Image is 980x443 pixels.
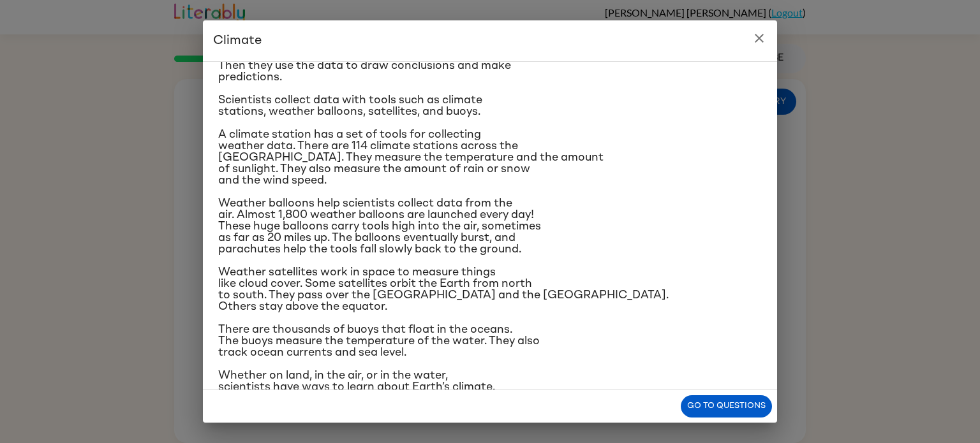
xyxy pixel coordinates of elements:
button: close [746,25,772,51]
span: Scientists collect data with tools such as climate stations, weather balloons, satellites, and bu... [218,94,482,117]
button: Go to questions [681,395,772,418]
h2: Climate [203,20,777,61]
span: Weather satellites work in space to measure things like cloud cover. Some satellites orbit the Ea... [218,266,669,312]
span: A climate station has a set of tools for collecting weather data. There are 114 climate stations ... [218,129,604,186]
span: There are thousands of buoys that float in the oceans. The buoys measure the temperature of the w... [218,324,540,358]
span: Whether on land, in the air, or in the water, scientists have ways to learn about Earth’s climate. [218,370,495,393]
span: Weather balloons help scientists collect data from the air. Almost 1,800 weather balloons are lau... [218,198,541,255]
